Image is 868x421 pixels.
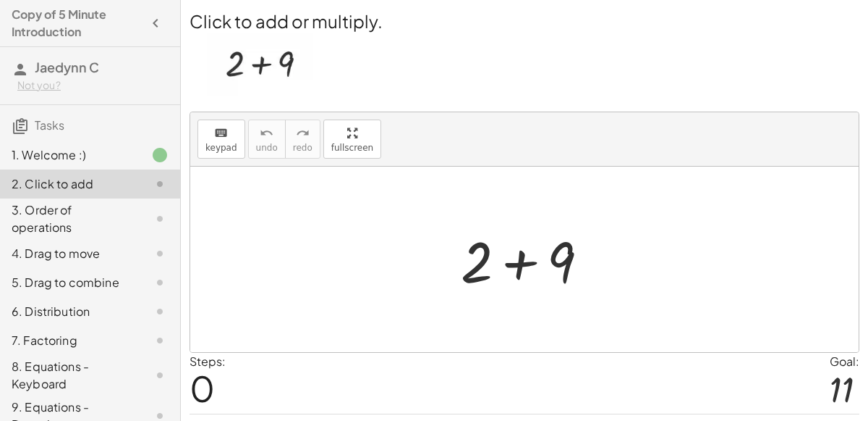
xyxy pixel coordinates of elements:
i: Task not started. [151,274,169,291]
i: Task not started. [151,303,169,320]
div: 7. Factoring [12,332,128,349]
i: Task not started. [151,367,169,384]
div: 8. Equations - Keyboard [12,358,128,393]
span: undo [256,143,278,153]
button: redoredo [285,120,320,159]
span: Tasks [35,117,64,133]
div: Not you? [17,78,169,93]
span: redo [293,143,312,153]
button: undoundo [248,120,286,159]
i: Task not started. [151,175,169,193]
img: acc24cad2d66776ab3378aca534db7173dae579742b331bb719a8ca59f72f8de.webp [207,33,313,96]
span: keypad [205,143,237,153]
button: fullscreen [323,120,381,159]
div: 3. Order of operations [12,201,128,236]
div: 2. Click to add [12,175,128,193]
span: 0 [190,366,215,410]
span: Jaedynn C [35,59,99,75]
i: Task not started. [151,245,169,262]
i: Task not started. [151,210,169,228]
i: undo [260,125,273,142]
i: Task not started. [151,332,169,349]
div: Goal: [830,353,859,370]
i: redo [296,125,310,142]
div: 1. Welcome :) [12,146,128,164]
div: 6. Distribution [12,303,128,320]
button: keyboardkeypad [197,120,245,159]
h2: Click to add or multiply. [190,9,859,33]
div: 5. Drag to combine [12,274,128,291]
span: fullscreen [331,143,373,153]
label: Steps: [190,354,226,369]
i: keyboard [214,125,228,142]
div: 4. Drag to move [12,245,128,262]
i: Task finished. [151,146,169,164]
h4: Copy of 5 Minute Introduction [12,6,142,41]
